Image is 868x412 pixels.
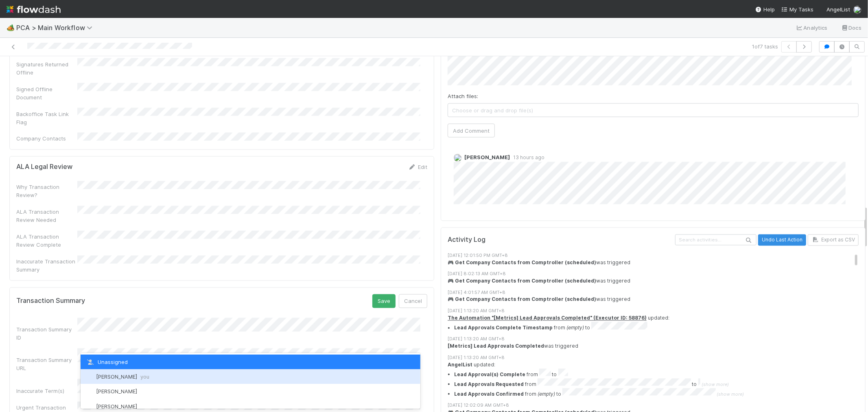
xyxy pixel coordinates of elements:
img: avatar_cbf6e7c1-1692-464b-bc1b-b8582b2cbdce.png [853,6,861,14]
div: [DATE] 4:01:57 AM GMT+8 [448,289,865,296]
li: from to [454,369,865,379]
div: Inaccurate Transaction Summary [16,258,77,274]
span: AngelList [826,6,850,13]
img: avatar_1d14498f-6309-4f08-8780-588779e5ce37.png [85,402,94,410]
span: 🏕️ [7,24,15,31]
div: Signatures Returned Offline [16,60,77,77]
label: Attach files: [448,92,478,100]
button: Export as CSV [808,234,859,246]
div: [DATE] 8:02:13 AM GMT+8 [448,271,865,278]
span: Unassigned [85,359,128,365]
a: Analytics [796,23,828,33]
h5: Transaction Summary [16,297,85,305]
div: Backoffice Task Link Flag [16,110,77,126]
strong: [Metrics] Lead Approvals Completed [448,343,544,349]
img: avatar_09723091-72f1-4609-a252-562f76d82c66.png [454,154,462,162]
img: avatar_55a2f090-1307-4765-93b4-f04da16234ba.png [85,388,94,396]
span: 1 of 7 tasks [752,42,778,50]
div: ALA Transaction Review Needed [16,208,77,224]
div: [DATE] 1:13:20 AM GMT+8 [448,308,865,315]
li: from to [454,322,865,332]
div: Transaction Summary ID [16,326,77,342]
a: Docs [841,23,861,33]
div: was triggered [448,259,865,267]
strong: 🎮 Get Company Contacts from Comptroller (scheduled) [448,278,596,284]
div: Help [755,5,775,13]
div: was triggered [448,296,865,303]
div: was triggered [448,278,865,285]
div: updated: [448,362,865,398]
img: logo-inverted-e16ddd16eac7371096b0.svg [7,2,61,16]
div: [DATE] 12:02:09 AM GMT+8 [448,402,865,409]
span: (show more) [717,391,744,397]
a: The Automation "[Metrics] Lead Approvals Completed" (Executor ID: 58876) [448,315,647,321]
strong: AngelList [448,362,472,368]
button: Cancel [399,294,427,308]
h5: ALA Legal Review [16,163,72,171]
span: [PERSON_NAME] [96,403,137,410]
div: Why Transaction Review? [16,183,77,199]
div: was triggered [448,343,865,350]
div: [DATE] 1:13:20 AM GMT+8 [448,355,865,362]
button: Undo Last Action [758,234,806,246]
em: (empty) [566,325,584,331]
div: updated: [448,315,865,332]
strong: Lead Approvals Complete Timestamp [454,325,553,331]
img: avatar_cbf6e7c1-1692-464b-bc1b-b8582b2cbdce.png [85,373,94,381]
div: Signed Offline Document [16,85,77,101]
div: Inaccurate Term(s) [16,387,77,395]
button: Save [372,294,396,308]
strong: Lead Approvals Requested [454,381,524,387]
span: [PERSON_NAME] [96,373,149,380]
div: [DATE] 1:13:20 AM GMT+8 [448,336,865,343]
button: Add Comment [448,124,495,138]
input: Search activities... [675,234,756,245]
span: you [140,373,149,380]
a: My Tasks [781,5,813,13]
strong: 🎮 Get Company Contacts from Comptroller (scheduled) [448,296,596,302]
span: My Tasks [781,6,813,13]
a: Edit [408,164,427,171]
em: (empty) [538,391,555,397]
span: Choose or drag and drop file(s) [448,104,858,117]
span: [PERSON_NAME] [96,388,137,394]
strong: 🎮 Get Company Contacts from Comptroller (scheduled) [448,260,596,266]
summary: Lead Approvals Confirmed from (empty) to (show more) [454,388,865,398]
strong: Lead Approvals Confirmed [454,391,524,397]
h5: Activity Log [448,236,673,244]
span: [PERSON_NAME] [464,154,510,161]
summary: Lead Approvals Requested from to (show more) [454,379,865,388]
span: 13 hours ago [510,155,544,161]
span: PCA > Main Workflow [16,24,96,32]
div: Company Contacts [16,135,77,143]
strong: Lead Approval(s) Complete [454,371,525,377]
div: [DATE] 12:01:50 PM GMT+8 [448,252,865,259]
span: (show more) [702,381,729,387]
div: Transaction Summary URL [16,356,77,373]
div: ALA Transaction Review Complete [16,233,77,249]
